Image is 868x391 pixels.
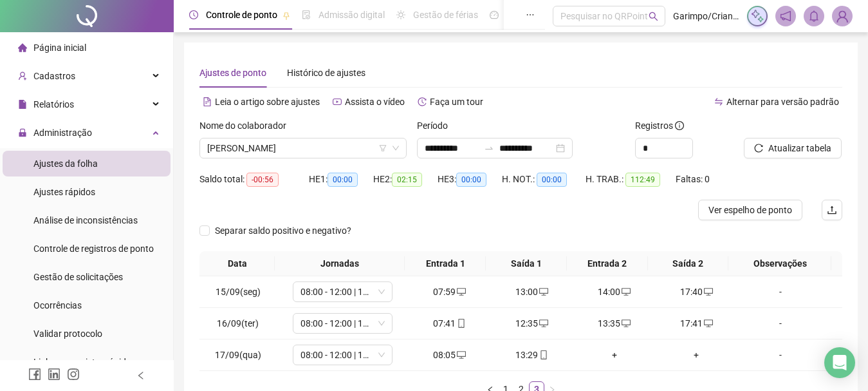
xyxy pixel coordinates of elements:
[302,10,311,19] span: file-done
[578,316,651,330] div: 13:35
[484,143,494,153] span: to
[203,97,212,106] span: file-text
[648,251,729,276] th: Saída 2
[33,43,86,53] span: Página inicial
[33,158,98,169] span: Ajustes da folha
[333,97,342,106] span: youtube
[48,368,60,381] span: linkedin
[328,173,358,187] span: 00:00
[414,348,486,362] div: 08:05
[417,119,456,133] label: Período
[502,172,586,187] div: H. NOT.:
[199,172,309,187] div: Saldo total:
[743,316,818,330] div: -
[538,350,548,359] span: mobile
[414,285,486,299] div: 07:59
[345,97,405,107] span: Assista o vídeo
[199,119,295,133] label: Nome do colaborador
[378,319,385,327] span: down
[567,251,648,276] th: Entrada 2
[33,71,75,81] span: Cadastros
[456,350,466,359] span: desktop
[750,9,764,23] img: sparkle-icon.fc2bf0ac1784a2077858766a79e2daf3.svg
[199,66,266,80] div: Ajustes de ponto
[496,285,568,299] div: 13:00
[215,350,261,360] span: 17/09(qua)
[661,285,733,299] div: 17:40
[189,10,198,19] span: clock-circle
[18,72,27,81] span: user-add
[300,282,385,301] span: 08:00 - 12:00 | 13:00 - 17:40
[833,6,852,26] img: 2226
[578,285,651,299] div: 14:00
[136,371,145,380] span: left
[33,99,74,110] span: Relatórios
[282,12,290,19] span: pushpin
[708,203,792,217] span: Ver espelho de ponto
[216,287,261,297] span: 15/09(seg)
[33,243,154,254] span: Controle de registros de ponto
[635,119,684,133] span: Registros
[18,100,27,109] span: file
[319,10,385,20] span: Admissão digital
[578,348,651,362] div: +
[743,285,818,299] div: -
[379,144,387,152] span: filter
[33,128,92,138] span: Administração
[703,319,713,328] span: desktop
[703,287,713,296] span: desktop
[217,318,259,329] span: 16/09(ter)
[396,10,405,19] span: sun
[246,173,279,187] span: -00:56
[490,10,499,19] span: dashboard
[207,138,399,158] span: THAIS DO NASCIMENTO SILVA
[827,205,837,215] span: upload
[378,351,385,359] span: down
[456,173,486,187] span: 00:00
[33,357,131,367] span: Link para registro rápido
[430,97,483,107] span: Faça um tour
[199,251,275,276] th: Data
[215,97,320,107] span: Leia o artigo sobre ajustes
[768,141,831,155] span: Atualizar tabela
[18,128,27,137] span: lock
[300,314,385,333] span: 08:00 - 12:00 | 13:00 - 17:40
[661,348,733,362] div: +
[743,348,818,362] div: -
[661,316,733,330] div: 17:41
[676,174,710,184] span: Faltas: 0
[206,10,277,20] span: Controle de ponto
[18,43,27,52] span: home
[486,251,567,276] th: Saída 1
[67,368,80,381] span: instagram
[538,319,548,328] span: desktop
[537,173,567,187] span: 00:00
[378,288,385,296] span: down
[438,172,502,187] div: HE 3:
[287,66,365,80] div: Histórico de ajustes
[210,224,356,238] span: Separar saldo positivo e negativo?
[418,97,427,106] span: history
[392,173,422,187] span: 02:15
[586,172,676,187] div: H. TRAB.:
[526,10,535,19] span: ellipsis
[625,173,660,187] span: 112:49
[673,9,739,23] span: Garimpo/Criantili - O GARIMPO
[714,97,723,106] span: swap
[484,143,494,153] span: swap-right
[728,251,831,276] th: Observações
[405,251,486,276] th: Entrada 1
[675,121,684,130] span: info-circle
[754,144,763,153] span: reload
[413,10,478,20] span: Gestão de férias
[33,329,102,339] span: Validar protocolo
[33,187,95,197] span: Ajustes rápidos
[808,10,820,22] span: bell
[496,348,568,362] div: 13:29
[456,319,466,328] span: mobile
[300,345,385,365] span: 08:00 - 12:00 | 13:00 - 17:40
[496,316,568,330] div: 12:35
[456,287,466,296] span: desktop
[275,251,405,276] th: Jornadas
[744,138,842,158] button: Atualizar tabela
